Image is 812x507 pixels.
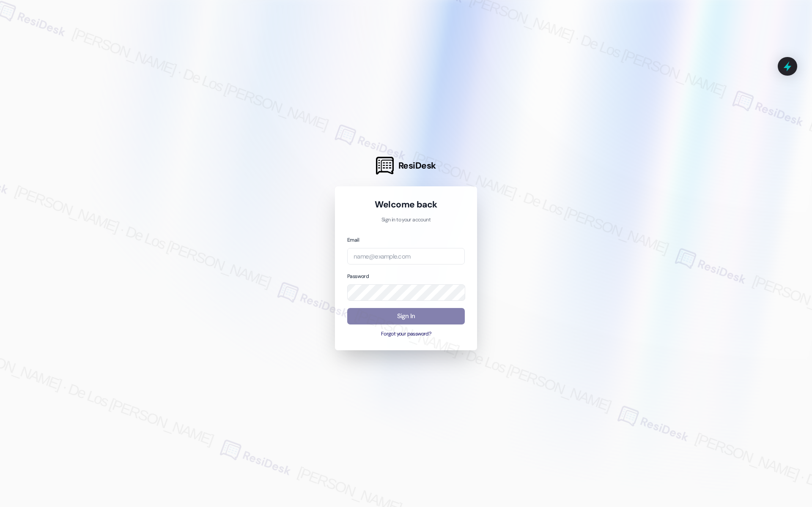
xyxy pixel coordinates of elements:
[347,308,465,324] button: Sign In
[398,160,436,172] span: ResiDesk
[347,273,369,280] label: Password
[376,157,394,174] img: ResiDesk Logo
[347,216,465,224] p: Sign in to your account
[347,330,465,338] button: Forgot your password?
[347,199,465,210] h1: Welcome back
[347,237,359,243] label: Email
[347,248,465,264] input: name@example.com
